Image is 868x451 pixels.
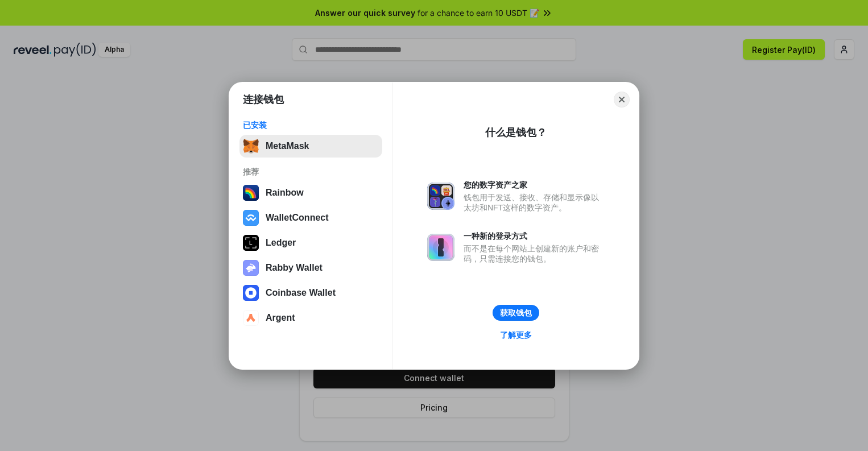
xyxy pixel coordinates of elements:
div: Argent [266,313,295,323]
div: Rainbow [266,188,304,198]
div: Rabby Wallet [266,263,323,273]
img: svg+xml,%3Csvg%20fill%3D%22none%22%20height%3D%2233%22%20viewBox%3D%220%200%2035%2033%22%20width%... [243,138,259,154]
div: Coinbase Wallet [266,288,336,298]
button: Rainbow [239,181,382,204]
img: svg+xml,%3Csvg%20xmlns%3D%22http%3A%2F%2Fwww.w3.org%2F2000%2Fsvg%22%20fill%3D%22none%22%20viewBox... [427,183,454,210]
h1: 连接钱包 [243,93,284,106]
button: WalletConnect [239,206,382,229]
div: 了解更多 [500,330,532,340]
img: svg+xml,%3Csvg%20width%3D%22120%22%20height%3D%22120%22%20viewBox%3D%220%200%20120%20120%22%20fil... [243,185,259,201]
div: 而不是在每个网站上创建新的账户和密码，只需连接您的钱包。 [464,243,605,264]
div: 什么是钱包？ [485,126,547,139]
img: svg+xml,%3Csvg%20xmlns%3D%22http%3A%2F%2Fwww.w3.org%2F2000%2Fsvg%22%20fill%3D%22none%22%20viewBox... [427,234,454,261]
img: svg+xml,%3Csvg%20xmlns%3D%22http%3A%2F%2Fwww.w3.org%2F2000%2Fsvg%22%20fill%3D%22none%22%20viewBox... [243,260,259,276]
img: svg+xml,%3Csvg%20width%3D%2228%22%20height%3D%2228%22%20viewBox%3D%220%200%2028%2028%22%20fill%3D... [243,285,259,301]
div: 已安装 [243,120,379,130]
img: svg+xml,%3Csvg%20width%3D%2228%22%20height%3D%2228%22%20viewBox%3D%220%200%2028%2028%22%20fill%3D... [243,210,259,226]
button: MetaMask [239,135,382,158]
div: WalletConnect [266,213,329,223]
img: svg+xml,%3Csvg%20width%3D%2228%22%20height%3D%2228%22%20viewBox%3D%220%200%2028%2028%22%20fill%3D... [243,310,259,326]
div: Ledger [266,238,296,248]
div: 钱包用于发送、接收、存储和显示像以太坊和NFT这样的数字资产。 [464,192,605,213]
div: 推荐 [243,167,379,177]
a: 了解更多 [493,328,539,342]
button: Ledger [239,231,382,254]
button: Argent [239,307,382,329]
div: 您的数字资产之家 [464,180,605,190]
button: Rabby Wallet [239,256,382,279]
button: Close [614,92,630,107]
div: 获取钱包 [500,308,532,318]
img: svg+xml,%3Csvg%20xmlns%3D%22http%3A%2F%2Fwww.w3.org%2F2000%2Fsvg%22%20width%3D%2228%22%20height%3... [243,235,259,251]
div: MetaMask [266,141,309,151]
button: 获取钱包 [493,305,539,321]
div: 一种新的登录方式 [464,231,605,241]
button: Coinbase Wallet [239,282,382,304]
